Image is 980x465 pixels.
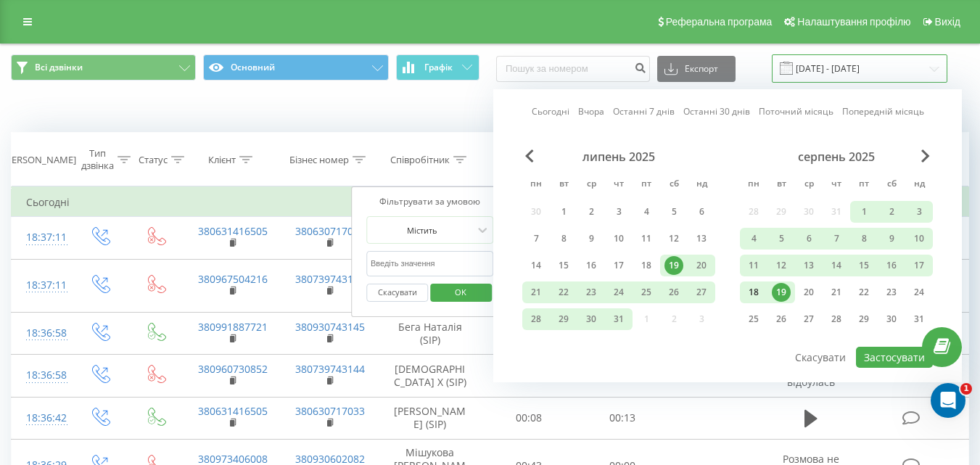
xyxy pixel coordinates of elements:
[637,229,656,248] div: 11
[743,174,765,196] abbr: понеділок
[576,397,670,439] td: 00:13
[553,174,575,196] abbr: вівторок
[378,313,482,355] td: Бега Наталія (SIP)
[882,256,901,275] div: 16
[688,255,715,276] div: нд 20 лип 2025 р.
[198,272,268,286] a: 380967504216
[798,174,820,196] abbr: середа
[527,310,545,329] div: 28
[827,229,846,248] div: 7
[797,16,910,28] span: Налаштування профілю
[582,229,601,248] div: 9
[295,272,365,286] a: 380739743144
[882,229,901,248] div: 9
[482,313,576,355] td: 00:23
[390,154,450,166] div: Співробітник
[767,228,795,250] div: вт 5 серп 2025 р.
[378,355,482,397] td: [DEMOGRAPHIC_DATA] X (SIP)
[198,320,268,334] a: 380991887721
[26,404,57,432] div: 18:36:42
[496,56,650,82] input: Пошук за номером
[527,229,545,248] div: 7
[522,308,550,330] div: пн 28 лип 2025 р.
[855,202,873,221] div: 1
[770,174,792,196] abbr: вівторок
[660,255,688,276] div: сб 19 лип 2025 р.
[582,310,601,329] div: 30
[295,362,365,376] a: 380739743144
[522,228,550,250] div: пн 7 лип 2025 р.
[783,362,839,389] span: Розмова не відбулась
[910,202,928,221] div: 3
[609,283,628,302] div: 24
[935,16,960,28] span: Вихід
[960,383,972,395] span: 1
[827,256,846,275] div: 14
[910,283,928,302] div: 24
[139,154,168,166] div: Статус
[605,228,633,250] div: чт 10 лип 2025 р.
[424,62,453,73] span: Графік
[554,310,573,329] div: 29
[26,223,57,252] div: 18:37:11
[931,383,965,418] iframe: Intercom live chat
[366,251,494,276] input: Введіть значення
[525,174,547,196] abbr: понеділок
[795,281,823,303] div: ср 20 серп 2025 р.
[577,228,605,250] div: ср 9 лип 2025 р.
[605,255,633,276] div: чт 17 лип 2025 р.
[772,310,791,329] div: 26
[522,255,550,276] div: пн 14 лип 2025 р.
[823,308,850,330] div: чт 28 серп 2025 р.
[905,201,933,223] div: нд 3 серп 2025 р.
[289,154,349,166] div: Бізнес номер
[660,281,688,303] div: сб 26 лип 2025 р.
[905,281,933,303] div: нд 24 серп 2025 р.
[3,154,76,166] div: [PERSON_NAME]
[787,347,854,368] button: Скасувати
[905,255,933,276] div: нд 17 серп 2025 р.
[577,281,605,303] div: ср 23 лип 2025 р.
[772,229,791,248] div: 5
[605,281,633,303] div: чт 24 лип 2025 р.
[850,228,878,250] div: пт 8 серп 2025 р.
[198,404,268,418] a: 380631416505
[688,228,715,250] div: нд 13 лип 2025 р.
[660,201,688,223] div: сб 5 лип 2025 р.
[440,281,481,303] span: OK
[613,104,675,118] a: Останні 7 днів
[740,308,767,330] div: пн 25 серп 2025 р.
[921,149,930,162] span: Next Month
[295,320,365,334] a: 380930743145
[660,228,688,250] div: сб 12 лип 2025 р.
[482,355,576,397] td: 00:46
[577,201,605,223] div: ср 2 лип 2025 р.
[637,283,656,302] div: 25
[692,229,711,248] div: 13
[525,149,534,162] span: Previous Month
[35,62,83,73] span: Всі дзвінки
[744,256,763,275] div: 11
[637,256,656,275] div: 18
[666,16,773,28] span: Реферальна програма
[855,310,873,329] div: 29
[744,310,763,329] div: 25
[878,281,905,303] div: сб 23 серп 2025 р.
[767,308,795,330] div: вт 26 серп 2025 р.
[633,281,660,303] div: пт 25 лип 2025 р.
[664,283,683,302] div: 26
[799,256,818,275] div: 13
[744,283,763,302] div: 18
[878,228,905,250] div: сб 9 серп 2025 р.
[378,397,482,439] td: [PERSON_NAME] (SIP)
[577,308,605,330] div: ср 30 лип 2025 р.
[910,256,928,275] div: 17
[550,308,577,330] div: вт 29 лип 2025 р.
[635,174,657,196] abbr: п’ятниця
[772,283,791,302] div: 19
[198,362,268,376] a: 380960730852
[767,255,795,276] div: вт 12 серп 2025 р.
[527,256,545,275] div: 14
[823,228,850,250] div: чт 7 серп 2025 р.
[850,308,878,330] div: пт 29 серп 2025 р.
